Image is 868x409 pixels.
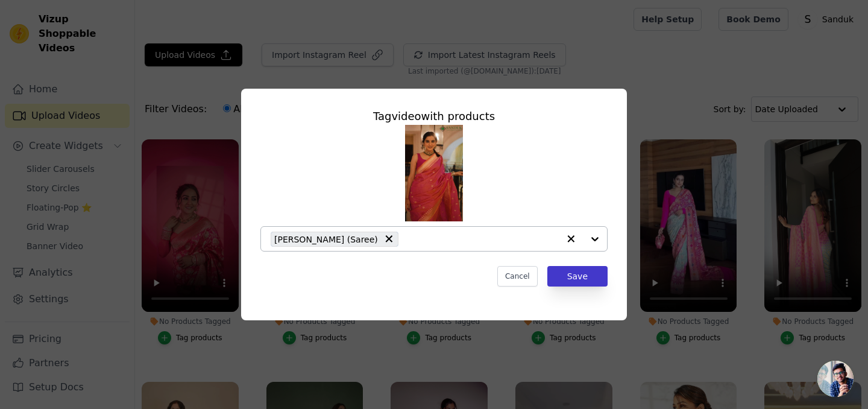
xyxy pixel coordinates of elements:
button: Save [547,266,608,287]
img: vizup-images-7344.png [405,125,463,221]
button: Cancel [497,266,538,287]
div: Tag video with products [260,108,608,125]
span: [PERSON_NAME] (Saree) [274,232,378,246]
div: Open chat [817,361,854,397]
